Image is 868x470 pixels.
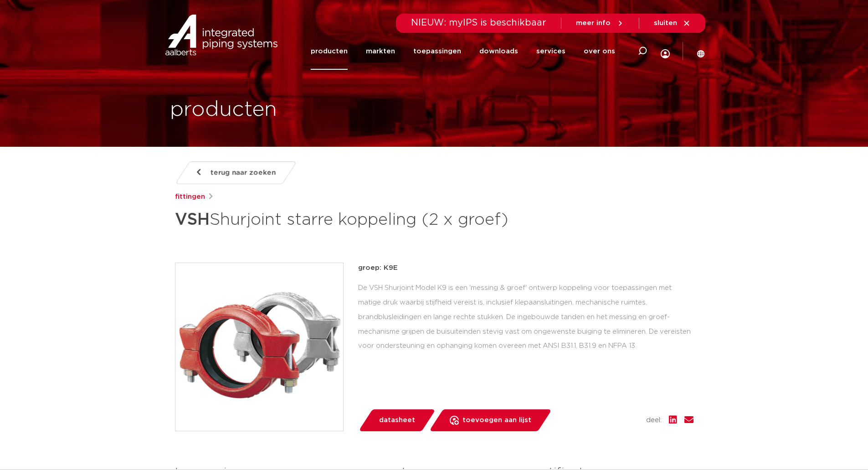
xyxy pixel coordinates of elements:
[211,165,276,180] span: terug naar zoeken
[654,20,677,26] span: sluiten
[175,212,210,228] strong: VSH
[358,263,693,274] p: groep: K9E
[311,33,615,70] nav: Menu
[175,263,343,431] img: Product Image for VSH Shurjoint starre koppeling (2 x groef)
[576,19,624,27] a: meer info
[661,30,670,72] div: my IPS
[358,281,693,353] div: De VSH Shurjoint Model K9 is een 'messing & groef' ontwerp koppeling voor toepassingen met matige...
[646,415,662,426] span: deel:
[413,33,461,70] a: toepassingen
[479,33,518,70] a: downloads
[175,191,205,202] a: fittingen
[379,413,415,428] span: datasheet
[536,33,565,70] a: services
[462,413,531,428] span: toevoegen aan lijst
[311,33,348,70] a: producten
[654,19,691,27] a: sluiten
[175,161,297,184] a: terug naar zoeken
[576,20,611,26] span: meer info
[175,206,517,233] h1: Shurjoint starre koppeling (2 x groef)
[170,95,277,124] h1: producten
[584,33,615,70] a: over ons
[366,33,395,70] a: markten
[411,18,546,27] span: NIEUW: myIPS is beschikbaar
[358,409,436,431] a: datasheet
